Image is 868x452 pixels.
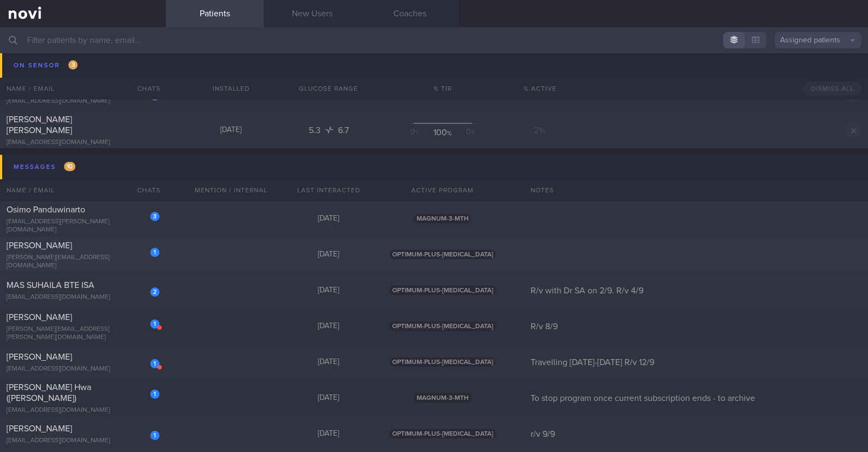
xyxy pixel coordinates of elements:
[508,125,573,136] div: 21
[7,218,159,234] div: [EMAIL_ADDRESS][PERSON_NAME][DOMAIN_NAME]
[390,250,496,259] span: OPTIMUM-PLUS-[MEDICAL_DATA]
[508,89,573,100] div: 24
[182,179,280,201] div: Mention / Internal
[7,241,72,250] span: [PERSON_NAME]
[524,285,868,296] div: R/v with Dr SA on 2/9. R/v 4/9
[7,406,159,415] div: [EMAIL_ADDRESS][DOMAIN_NAME]
[414,214,471,223] span: MAGNUM-3-MTH
[524,357,868,368] div: Travelling [DATE]-[DATE] R/v 12/9
[150,91,159,101] div: 1
[455,127,475,138] div: 0
[390,286,496,295] span: OPTIMUM-PLUS-[MEDICAL_DATA]
[280,214,378,224] div: [DATE]
[524,429,868,440] div: r/v 9/9
[308,54,322,63] span: 4.3
[447,95,452,101] sub: %
[542,56,547,63] sub: %
[447,59,452,65] sub: %
[508,53,573,64] div: 22
[182,90,280,99] div: [DATE]
[7,383,91,403] span: [PERSON_NAME] Hwa ([PERSON_NAME])
[280,393,378,403] div: [DATE]
[7,424,72,433] span: [PERSON_NAME]
[415,58,419,64] sub: %
[280,357,378,367] div: [DATE]
[7,97,159,105] div: [EMAIL_ADDRESS][DOMAIN_NAME]
[471,58,475,64] sub: %
[7,115,72,135] span: [PERSON_NAME] [PERSON_NAME]
[524,179,868,201] div: Notes
[150,248,159,257] div: 1
[150,431,159,440] div: 1
[7,85,72,93] span: [PERSON_NAME]
[390,357,496,367] span: OPTIMUM-PLUS-[MEDICAL_DATA]
[524,393,868,404] div: To stop program once current subscription ends - to archive
[7,313,72,322] span: [PERSON_NAME]
[455,55,475,66] div: 0
[7,49,72,58] span: [PERSON_NAME]
[7,365,159,373] div: [EMAIL_ADDRESS][DOMAIN_NAME]
[7,205,85,214] span: Osimo Panduwinarto
[7,437,159,445] div: [EMAIL_ADDRESS][DOMAIN_NAME]
[7,353,72,361] span: [PERSON_NAME]
[414,393,471,403] span: MAGNUM-3-MTH
[280,322,378,331] div: [DATE]
[542,92,547,99] sub: %
[280,286,378,296] div: [DATE]
[524,321,868,332] div: R/v 8/9
[415,130,419,135] sub: %
[432,55,452,66] div: 100
[150,390,159,399] div: 1
[378,179,508,201] div: Active Program
[471,94,475,99] sub: %
[308,90,322,99] span: 4.9
[432,91,452,102] div: 100
[150,319,159,329] div: 1
[7,281,94,290] span: MAS SUHAILA BTE ISA
[64,162,75,171] span: 10
[280,250,378,260] div: [DATE]
[415,94,419,99] sub: %
[182,125,280,135] div: [DATE]
[150,359,159,368] div: 1
[447,130,452,137] sub: %
[471,130,475,135] sub: %
[337,90,349,99] span: 6.0
[150,212,159,221] div: 3
[390,322,496,331] span: OPTIMUM-PLUS-[MEDICAL_DATA]
[338,126,349,135] span: 6.7
[455,91,475,102] div: 0
[541,128,546,135] sub: %
[7,139,159,147] div: [EMAIL_ADDRESS][DOMAIN_NAME]
[410,127,430,138] div: 0
[410,91,430,102] div: 0
[11,160,78,174] div: Messages
[337,54,349,63] span: 4.8
[7,293,159,302] div: [EMAIL_ADDRESS][DOMAIN_NAME]
[410,55,430,66] div: 0
[280,179,378,201] div: Last Interacted
[390,429,496,438] span: OPTIMUM-PLUS-[MEDICAL_DATA]
[7,61,159,70] div: [EMAIL_ADDRESS][DOMAIN_NAME]
[432,127,452,138] div: 100
[775,32,861,48] button: Assigned patients
[7,254,159,270] div: [PERSON_NAME][EMAIL_ADDRESS][DOMAIN_NAME]
[7,325,159,342] div: [PERSON_NAME][EMAIL_ADDRESS][PERSON_NAME][DOMAIN_NAME]
[280,429,378,439] div: [DATE]
[123,179,166,201] div: Chats
[182,54,280,64] div: [DATE]
[309,126,323,135] span: 5.3
[150,287,159,297] div: 2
